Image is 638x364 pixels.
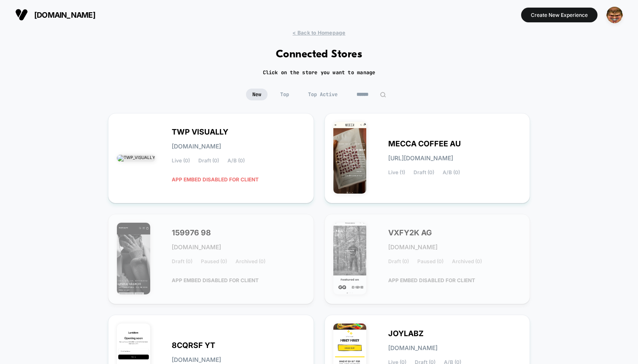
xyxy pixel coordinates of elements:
span: Top Active [302,89,344,100]
span: [DOMAIN_NAME] [388,345,438,351]
span: New [246,89,268,100]
span: [DOMAIN_NAME] [172,143,221,149]
span: Live (0) [172,158,190,164]
h1: Connected Stores [276,49,362,61]
span: 8CQRSF YT [172,342,215,348]
span: 159976 98 [172,230,211,236]
span: Draft (0) [198,158,219,164]
span: [DOMAIN_NAME] [388,244,438,250]
button: ppic [604,6,625,24]
span: A/B (0) [227,158,245,164]
img: Visually logo [15,8,28,21]
img: edit [380,92,386,98]
span: Paused (0) [417,259,443,264]
button: [DOMAIN_NAME] [13,8,98,22]
span: [DOMAIN_NAME] [34,11,95,19]
h2: Click on the store you want to manage [263,69,376,76]
span: MECCA COFFEE AU [388,141,461,147]
span: APP EMBED DISABLED FOR CLIENT [388,273,475,288]
span: APP EMBED DISABLED FOR CLIENT [172,172,259,187]
span: Draft (0) [388,259,409,264]
span: Top [274,89,295,100]
img: VXFY2K_AG [333,223,367,294]
span: Draft (0) [172,259,192,264]
span: Draft (0) [414,170,434,175]
img: 159976_98 [117,223,150,294]
span: TWP VISUALLY [172,129,228,135]
span: [URL][DOMAIN_NAME] [388,155,453,161]
img: TWP_VISUALLY [117,155,155,162]
span: Live (1) [388,170,405,175]
span: Paused (0) [201,259,227,264]
span: Archived (0) [452,259,482,264]
img: MECCA_COFFEE_AU [333,122,367,194]
button: Create New Experience [521,8,597,22]
span: A/B (0) [443,170,460,175]
img: ppic [606,7,623,23]
span: [DOMAIN_NAME] [172,357,221,363]
span: JOYLABZ [388,331,424,337]
span: APP EMBED DISABLED FOR CLIENT [172,273,259,288]
span: [DOMAIN_NAME] [172,244,221,250]
span: Archived (0) [235,259,265,264]
span: VXFY2K AG [388,230,432,236]
span: < Back to Homepage [292,30,345,36]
